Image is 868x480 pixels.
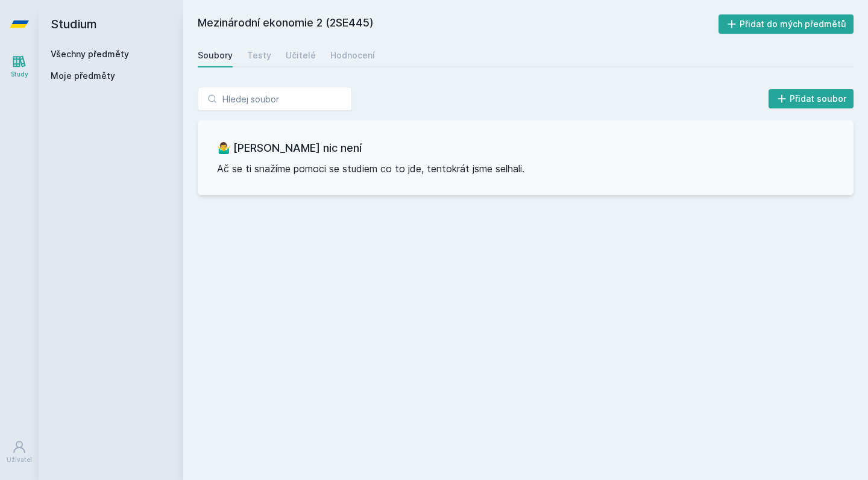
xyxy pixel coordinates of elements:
a: Učitelé [286,43,316,67]
div: Učitelé [286,49,316,61]
p: Ač se ti snažíme pomoci se studiem co to jde, tentokrát jsme selhali. [217,161,834,176]
div: Soubory [198,49,233,61]
a: Study [2,48,36,85]
button: Přidat soubor [769,89,854,108]
div: Testy [247,49,271,61]
a: Všechny předměty [51,49,129,59]
div: Study [11,70,28,79]
a: Uživatel [2,434,36,470]
div: Uživatel [7,455,32,464]
div: Hodnocení [330,49,375,61]
a: Soubory [198,43,233,67]
a: Hodnocení [330,43,375,67]
h2: Mezinárodní ekonomie 2 (2SE445) [198,14,719,34]
h3: 🤷‍♂️ [PERSON_NAME] nic není [217,140,834,157]
a: Testy [247,43,271,67]
button: Přidat do mých předmětů [719,14,854,34]
input: Hledej soubor [198,87,352,111]
span: Moje předměty [51,70,115,82]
